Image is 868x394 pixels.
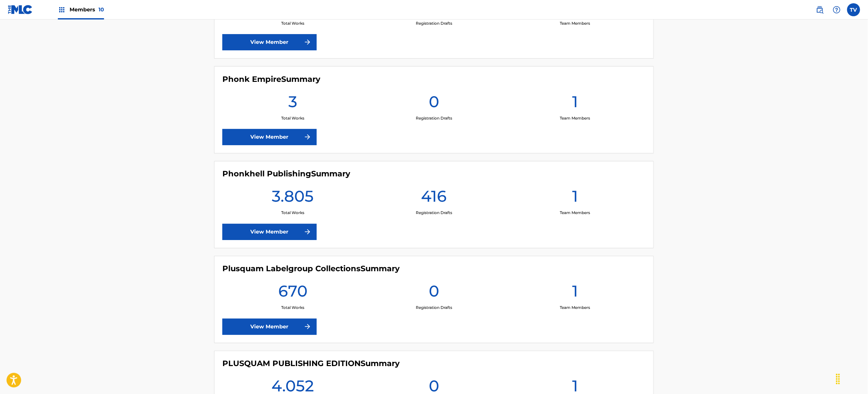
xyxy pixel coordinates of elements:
[8,5,33,14] img: MLC Logo
[272,187,314,210] h1: 3.805
[416,20,452,26] p: Registration Drafts
[429,92,439,115] h1: 0
[560,20,590,26] p: Team Members
[58,6,66,14] img: Top Rightsholders
[816,6,824,14] img: search
[429,282,439,305] h1: 0
[222,129,317,145] a: View Member
[222,319,317,335] a: View Member
[304,38,311,46] img: f7272a7cc735f4ea7f67.svg
[572,282,578,305] h1: 1
[281,210,304,216] p: Total Works
[99,6,104,13] span: 10
[222,74,320,84] h4: Phonk Empire
[560,305,590,311] p: Team Members
[572,187,578,210] h1: 1
[222,34,317,50] a: View Member
[560,210,590,216] p: Team Members
[281,305,304,311] p: Total Works
[70,6,104,13] span: Members
[222,359,400,369] h4: PLUSQUAM PUBLISHING EDITION
[281,115,304,121] p: Total Works
[813,3,826,16] a: Public Search
[222,264,400,274] h4: Plusquam Labelgroup Collections
[304,133,311,141] img: f7272a7cc735f4ea7f67.svg
[833,369,843,389] div: Ziehen
[835,363,868,394] div: Chat-Widget
[416,305,452,311] p: Registration Drafts
[416,115,452,121] p: Registration Drafts
[421,187,447,210] h1: 416
[278,282,308,305] h1: 670
[416,210,452,216] p: Registration Drafts
[572,92,578,115] h1: 1
[281,20,304,26] p: Total Works
[560,115,590,121] p: Team Members
[222,169,350,179] h4: Phonkhell Publishing
[847,3,860,16] div: User Menu
[830,3,843,16] div: Help
[835,363,868,394] iframe: Chat Widget
[304,323,311,331] img: f7272a7cc735f4ea7f67.svg
[833,6,841,14] img: help
[222,224,317,240] a: View Member
[288,92,297,115] h1: 3
[304,228,311,236] img: f7272a7cc735f4ea7f67.svg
